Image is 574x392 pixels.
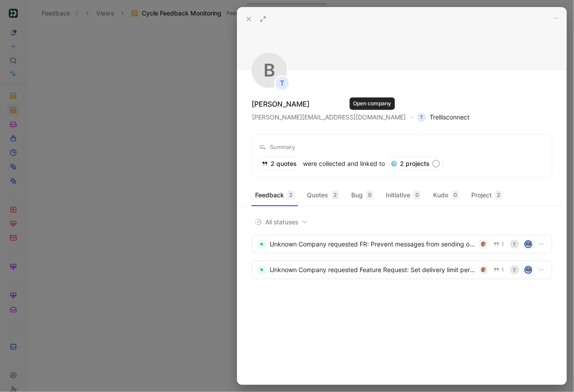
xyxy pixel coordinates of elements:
div: T [510,240,519,249]
div: T [417,113,426,122]
button: Feedback [252,188,298,202]
button: Initiative [382,188,424,202]
button: TTrellisconnect [417,111,470,123]
button: TTrellisconnect [417,111,470,123]
button: [PERSON_NAME][EMAIL_ADDRESS][DOMAIN_NAME] [252,111,406,123]
div: 0 [414,191,421,200]
div: Unknown Company requested Feature Request: Set delivery limit per campaign in a given time window... [270,265,476,275]
div: 2 [332,191,339,200]
button: All statuses [252,216,311,228]
span: Trellisconnect [417,112,469,123]
div: 2 [495,191,502,200]
div: T [275,77,289,90]
button: 1 [492,239,506,249]
a: Unknown Company requested Feature Request: Set delivery limit per campaign in a given time window... [252,261,552,279]
span: All statuses [255,217,308,227]
div: Summary [259,142,295,152]
img: 💠 [391,161,397,167]
div: 0 [452,191,459,200]
button: Quotes [303,188,342,202]
div: 2 [287,191,295,200]
div: 2 projects [388,158,443,170]
div: [PERSON_NAME] [252,99,310,109]
div: 2 quotes [259,158,299,170]
div: 0 [366,191,373,200]
span: 1 [501,267,504,273]
img: avatar [525,267,531,273]
div: Unknown Company requested FR: Prevent messages from sending on holidays [GH#1141] [270,239,476,250]
button: Project [468,188,506,202]
img: avatar [525,241,531,247]
button: 1 [492,265,506,275]
span: [PERSON_NAME][EMAIL_ADDRESS][DOMAIN_NAME] [252,112,406,123]
button: Bug [348,188,377,202]
div: B [252,53,287,88]
span: 1 [501,242,504,247]
div: T [510,265,519,274]
div: were collected and linked to [259,158,385,170]
button: Kudo [430,188,462,202]
a: Unknown Company requested FR: Prevent messages from sending on holidays [GH#1141]1Tavatar [252,235,552,254]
